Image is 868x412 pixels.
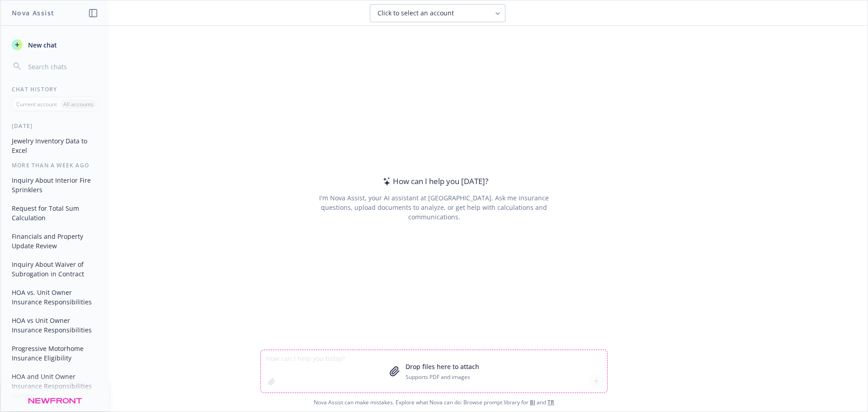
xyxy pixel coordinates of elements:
[307,193,561,222] div: I'm Nova Assist, your AI assistant at [GEOGRAPHIC_DATA]. Ask me insurance questions, upload docum...
[8,369,102,403] button: HOA and Unit Owner Insurance Responsibilities Summary
[8,285,102,309] button: HOA vs. Unit Owner Insurance Responsibilities
[8,229,102,253] button: Financials and Property Update Review
[406,373,479,381] p: Supports PDF and images
[370,4,505,22] button: Click to select an account
[63,100,94,108] p: All accounts
[26,40,57,50] span: New chat
[8,133,102,158] button: Jewelry Inventory Data to Excel
[547,398,554,406] a: TR
[8,341,102,365] button: Progressive Motorhome Insurance Eligibility
[530,398,535,406] a: BI
[1,122,109,130] div: [DATE]
[1,161,109,169] div: More than a week ago
[8,37,102,53] button: New chat
[377,9,454,18] span: Click to select an account
[8,257,102,281] button: Inquiry About Waiver of Subrogation in Contract
[380,175,488,187] div: How can I help you [DATE]?
[12,8,54,18] h1: Nova Assist
[1,85,109,93] div: Chat History
[4,393,864,412] span: Nova Assist can make mistakes. Explore what Nova can do: Browse prompt library for and
[8,201,102,225] button: Request for Total Sum Calculation
[8,313,102,337] button: HOA vs Unit Owner Insurance Responsibilities
[16,100,57,108] p: Current account
[406,362,479,371] p: Drop files here to attach
[8,173,102,197] button: Inquiry About Interior Fire Sprinklers
[26,60,98,73] input: Search chats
